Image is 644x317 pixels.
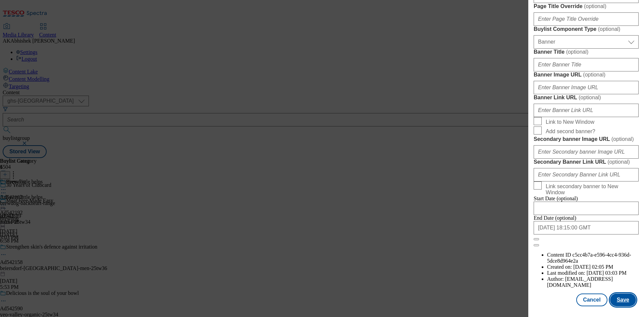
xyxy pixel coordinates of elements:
span: ( optional ) [566,49,589,55]
input: Enter Secondary Banner Link URL [534,168,639,181]
span: [DATE] 03:03 PM [587,270,627,276]
span: Start Date (optional) [534,196,578,201]
span: ( optional ) [583,72,605,77]
span: ( optional ) [598,26,621,32]
li: Author: [547,276,639,288]
span: End Date (optional) [534,215,576,221]
span: Link to New Window [546,119,594,125]
span: [EMAIL_ADDRESS][DOMAIN_NAME] [547,276,613,288]
input: Enter Banner Image URL [534,81,639,94]
span: Add second banner? [546,128,595,135]
button: Save [610,294,636,306]
span: ( optional ) [607,159,630,165]
input: Enter Banner Link URL [534,104,639,117]
input: Enter Date [534,221,639,234]
input: Enter Page Title Override [534,12,639,26]
li: Created on: [547,264,639,270]
input: Enter Date [534,202,639,215]
button: Cancel [576,294,607,306]
span: ( optional ) [611,136,634,142]
label: Secondary Banner Link URL [534,159,639,165]
input: Enter Secondary banner Image URL [534,145,639,159]
li: Content ID [547,252,639,264]
span: c5cc4b7a-e596-4cc4-936d-5dce8d964e2a [547,252,631,264]
label: Secondary banner Image URL [534,136,639,143]
label: Page Title Override [534,3,639,10]
label: Banner Link URL [534,94,639,101]
span: ( optional ) [584,3,606,9]
span: [DATE] 02:05 PM [573,264,613,270]
li: Last modified on: [547,270,639,276]
label: Buylist Component Type [534,26,639,33]
button: Close [534,238,539,240]
label: Banner Image URL [534,71,639,78]
input: Enter Banner Title [534,58,639,71]
span: ( optional ) [579,95,601,100]
label: Banner Title [534,49,639,55]
span: Link secondary banner to New Window [546,183,636,196]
